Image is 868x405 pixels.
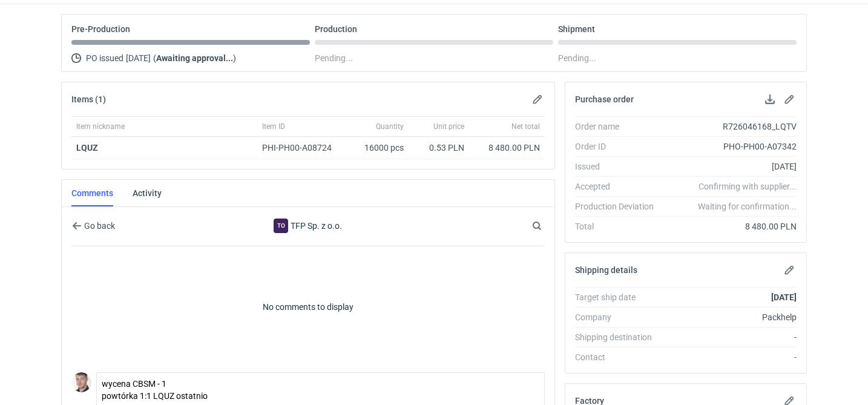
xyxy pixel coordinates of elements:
[575,291,663,303] div: Target ship date
[558,24,595,34] p: Shipment
[575,180,663,193] div: Accepted
[782,263,797,277] button: Edit shipping details
[530,219,568,233] input: Search
[274,219,288,233] figcaption: To
[663,351,797,363] div: -
[663,331,797,343] div: -
[133,180,162,206] a: Activity
[262,122,285,131] span: Item ID
[153,53,156,63] span: (
[698,200,797,212] em: Waiting for confirmation...
[126,51,151,65] span: [DATE]
[575,140,663,153] div: Order ID
[663,311,797,323] div: Packhelp
[575,160,663,173] div: Issued
[413,142,464,154] div: 0.53 PLN
[771,292,797,302] strong: [DATE]
[315,24,357,34] p: Production
[663,120,797,133] div: R726046168_LQTV
[575,94,634,104] h2: Purchase order
[474,142,540,154] div: 8 480.00 PLN
[663,140,797,153] div: PHO-PH00-A07342
[71,219,116,233] button: Go back
[763,92,777,107] button: Download PO
[348,137,409,159] div: 16000 pcs
[699,182,797,191] em: Confirming with supplier...
[71,24,130,34] p: Pre-Production
[156,53,233,63] strong: Awaiting approval...
[274,219,288,233] div: TFP Sp. z o.o.
[575,351,663,363] div: Contact
[233,53,236,63] span: )
[71,372,91,392] img: Maciej Sikora
[209,219,407,233] div: TFP Sp. z o.o.
[262,142,343,154] div: PHI-PH00-A08724
[71,180,113,206] a: Comments
[575,331,663,343] div: Shipping destination
[76,143,98,153] a: LQUZ
[71,51,310,65] div: PO issued
[433,122,464,131] span: Unit price
[71,246,545,367] p: No comments to display
[315,51,353,65] span: Pending...
[71,94,106,104] h2: Items (1)
[76,122,125,131] span: Item nickname
[663,220,797,232] div: 8 480.00 PLN
[663,160,797,173] div: [DATE]
[575,200,663,212] div: Production Deviation
[82,222,115,230] span: Go back
[376,122,404,131] span: Quantity
[511,122,540,131] span: Net total
[530,92,545,107] button: Edit items
[782,92,797,107] button: Edit purchase order
[575,265,637,275] h2: Shipping details
[575,220,663,232] div: Total
[558,51,797,65] div: Pending...
[575,120,663,133] div: Order name
[575,311,663,323] div: Company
